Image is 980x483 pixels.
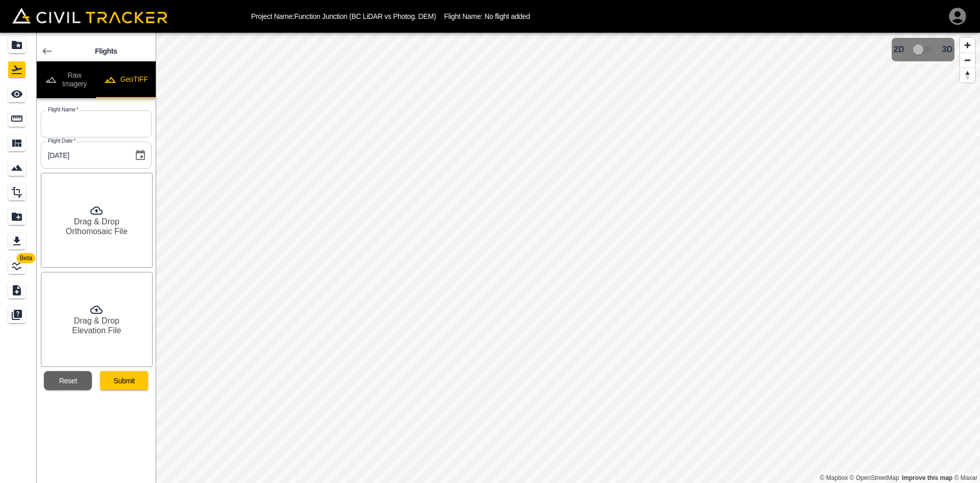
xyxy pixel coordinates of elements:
[444,12,530,20] p: Flight Name: No flight added
[960,38,975,53] button: Zoom in
[909,40,938,59] span: 3D model not uploaded yet
[960,67,975,82] button: Reset bearing to north
[850,474,899,481] a: OpenStreetMap
[960,53,975,67] button: Zoom out
[820,474,848,481] a: Mapbox
[942,45,952,54] span: 3D
[156,33,980,483] canvas: Map
[902,474,952,481] a: Map feedback
[954,474,977,481] a: Maxar
[12,8,167,24] img: Civil Tracker
[251,12,436,20] p: Project Name: Function Junction (BC LiDAR vs Photog. DEM)
[894,45,904,54] span: 2D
